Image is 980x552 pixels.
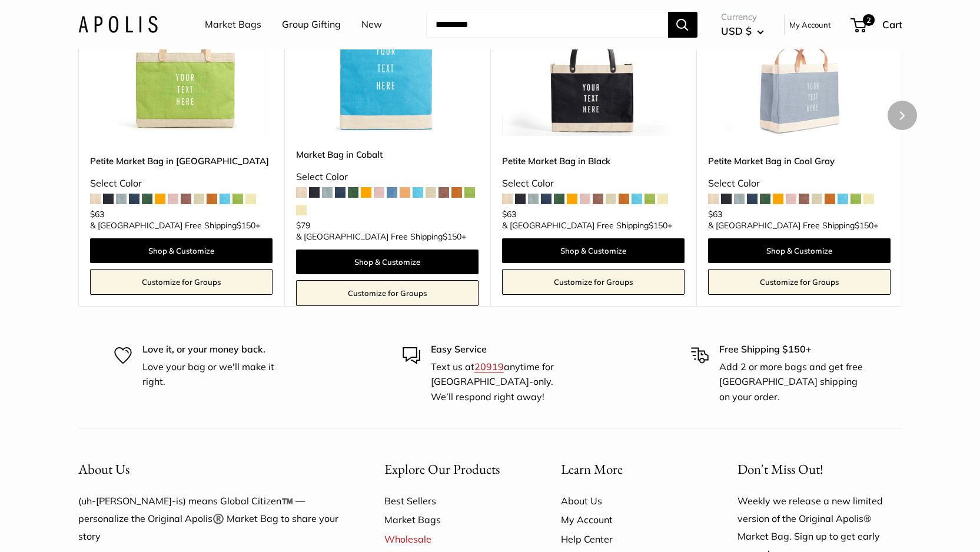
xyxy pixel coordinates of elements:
[789,18,831,32] a: My Account
[90,221,260,230] span: & [GEOGRAPHIC_DATA] Free Shipping +
[882,18,902,31] span: Cart
[721,22,764,41] button: USD $
[862,14,874,26] span: 2
[296,148,479,161] a: Market Bag in Cobalt
[561,460,623,478] span: Learn More
[708,175,891,192] div: Select Color
[443,231,461,242] span: $150
[361,16,382,34] a: New
[561,491,696,510] a: About Us
[78,458,343,481] button: About Us
[888,101,917,130] button: Next
[90,175,273,192] div: Select Color
[649,220,667,231] span: $150
[296,232,466,241] span: & [GEOGRAPHIC_DATA] Free Shipping +
[90,209,104,220] span: $63
[296,220,310,231] span: $79
[721,25,752,37] span: USD $
[721,9,764,25] span: Currency
[384,530,520,548] a: Wholesale
[78,493,343,546] p: (uh-[PERSON_NAME]-is) means Global Citizen™️ — personalize the Original Apolis®️ Market Bag to sh...
[78,16,158,33] img: Apolis
[852,15,902,34] a: 2 Cart
[502,209,516,220] span: $63
[561,530,696,548] a: Help Center
[142,360,290,390] p: Love your bag or we'll make it right.
[738,458,902,481] p: Don't Miss Out!
[296,250,479,274] a: Shop & Customize
[384,491,520,510] a: Best Sellers
[708,238,891,263] a: Shop & Customize
[561,510,696,529] a: My Account
[502,269,685,295] a: Customize for Groups
[719,360,866,405] p: Add 2 or more bags and get free [GEOGRAPHIC_DATA] shipping on your order.
[561,458,696,481] button: Learn More
[282,16,341,34] a: Group Gifting
[502,175,685,192] div: Select Color
[90,238,273,263] a: Shop & Customize
[855,220,873,231] span: $150
[719,342,866,357] p: Free Shipping $150+
[384,510,520,529] a: Market Bags
[426,12,668,38] input: Search...
[78,460,129,478] span: About Us
[90,154,273,168] a: Petite Market Bag in [GEOGRAPHIC_DATA]
[142,342,290,357] p: Love it, or your money back.
[384,458,520,481] button: Explore Our Products
[431,342,578,357] p: Easy Service
[296,280,479,306] a: Customize for Groups
[384,460,500,478] span: Explore Our Products
[708,209,722,220] span: $63
[237,220,255,231] span: $150
[205,16,261,34] a: Market Bags
[502,221,672,230] span: & [GEOGRAPHIC_DATA] Free Shipping +
[708,221,878,230] span: & [GEOGRAPHIC_DATA] Free Shipping +
[708,269,891,295] a: Customize for Groups
[474,361,504,373] a: 20919
[668,12,697,38] button: Search
[708,154,891,168] a: Petite Market Bag in Cool Gray
[90,269,273,295] a: Customize for Groups
[296,168,479,186] div: Select Color
[431,360,578,405] p: Text us at anytime for [GEOGRAPHIC_DATA]-only. We’ll respond right away!
[502,154,685,168] a: Petite Market Bag in Black
[502,238,685,263] a: Shop & Customize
